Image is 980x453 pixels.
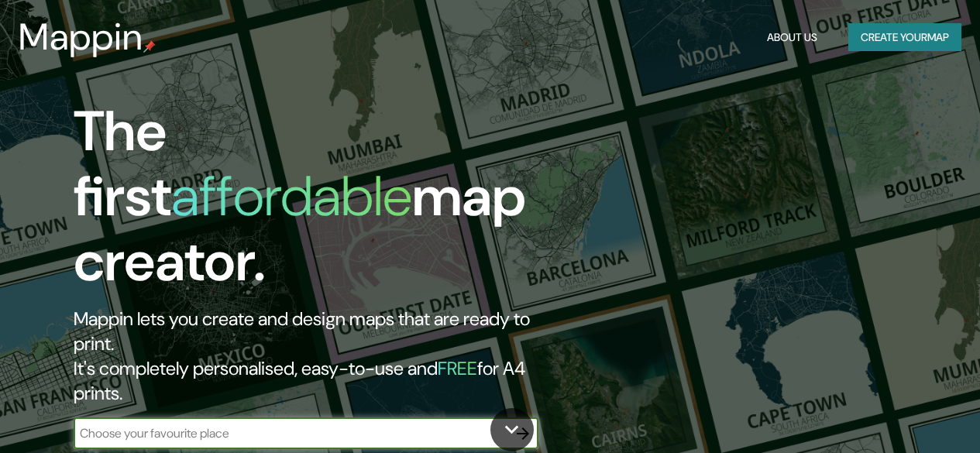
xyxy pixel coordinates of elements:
[74,99,564,307] h1: The first map creator.
[171,160,412,232] h1: affordable
[143,40,156,53] img: mappin-pin
[19,15,143,59] h3: Mappin
[74,307,564,406] h2: Mappin lets you create and design maps that are ready to print. It's completely personalised, eas...
[848,23,961,52] button: Create yourmap
[74,424,507,442] input: Choose your favourite place
[438,356,477,380] h5: FREE
[761,23,824,52] button: About Us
